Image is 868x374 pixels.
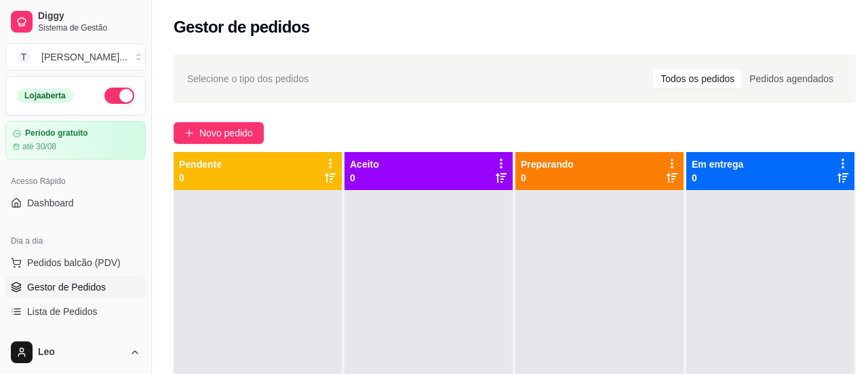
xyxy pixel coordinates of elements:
[179,171,222,185] p: 0
[38,10,140,22] span: Diggy
[742,69,841,88] div: Pedidos agendados
[25,128,88,138] article: Período gratuito
[692,157,743,171] p: Em entrega
[5,170,146,192] div: Acesso Rápido
[350,171,379,185] p: 0
[5,336,146,369] button: Leo
[5,301,146,322] a: Lista de Pedidos
[5,276,146,298] a: Gestor de Pedidos
[22,141,56,152] article: até 30/08
[5,325,146,347] a: Salão / Mesas
[174,16,310,38] h2: Gestor de pedidos
[27,196,74,210] span: Dashboard
[27,280,106,294] span: Gestor de Pedidos
[5,192,146,214] a: Dashboard
[27,256,121,269] span: Pedidos balcão (PDV)
[187,71,309,86] span: Selecione o tipo dos pedidos
[41,50,127,64] div: [PERSON_NAME] ...
[5,252,146,274] button: Pedidos balcão (PDV)
[653,69,742,88] div: Todos os pedidos
[17,50,31,64] span: T
[5,230,146,252] div: Dia a dia
[38,346,124,358] span: Leo
[199,126,253,141] span: Novo pedido
[27,305,98,318] span: Lista de Pedidos
[5,5,146,38] a: DiggySistema de Gestão
[104,88,134,104] button: Alterar Status
[5,121,146,160] a: Período gratuitoaté 30/08
[174,122,264,144] button: Novo pedido
[350,157,379,171] p: Aceito
[38,22,140,33] span: Sistema de Gestão
[179,157,222,171] p: Pendente
[27,329,87,343] span: Salão / Mesas
[521,157,574,171] p: Preparando
[5,43,146,71] button: Select a team
[17,88,73,103] div: Loja aberta
[184,128,194,138] span: plus
[692,171,743,185] p: 0
[521,171,574,185] p: 0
